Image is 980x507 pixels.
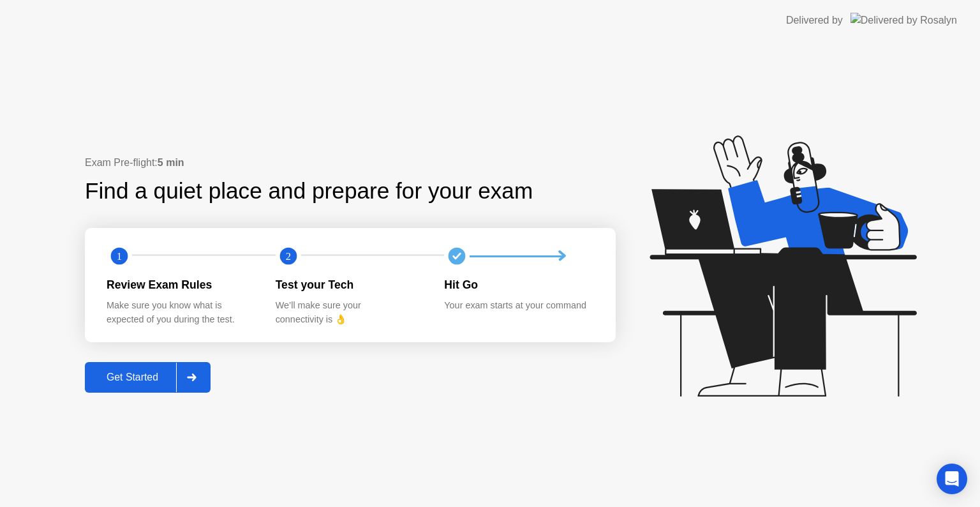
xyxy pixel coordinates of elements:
[107,276,255,293] div: Review Exam Rules
[85,362,211,393] button: Get Started
[850,13,957,27] img: Delivered by Rosalyn
[117,250,122,262] text: 1
[276,276,424,293] div: Test your Tech
[786,13,843,28] div: Delivered by
[276,299,424,326] div: We’ll make sure your connectivity is 👌
[158,157,184,168] b: 5 min
[937,464,967,494] div: Open Intercom Messenger
[85,174,535,208] div: Find a quiet place and prepare for your exam
[444,299,593,313] div: Your exam starts at your command
[107,299,255,326] div: Make sure you know what is expected of you during the test.
[444,276,593,293] div: Hit Go
[85,155,616,170] div: Exam Pre-flight:
[286,250,291,262] text: 2
[89,372,176,383] div: Get Started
